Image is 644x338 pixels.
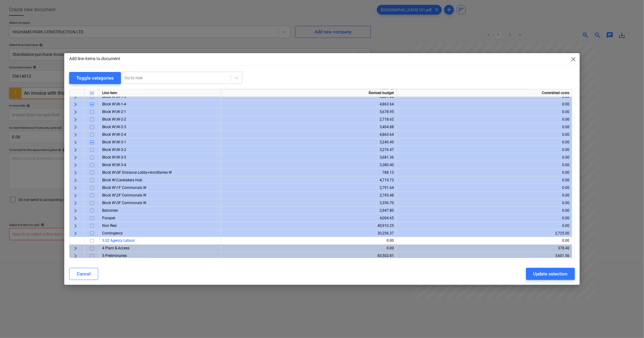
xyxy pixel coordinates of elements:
[72,245,79,252] span: keyboard_arrow_right
[223,207,394,214] div: 2,947.80
[533,270,568,278] div: Update selection
[399,252,569,260] div: 3,601.56
[102,186,146,190] span: Block W\1F Communals W
[72,154,79,161] span: keyboard_arrow_right
[223,245,394,252] div: 0.00
[102,193,146,197] span: Block W\2F Communals W
[399,207,569,214] div: 0.00
[102,132,126,137] span: Block W\W-2-4
[397,89,572,97] div: Committed costs
[72,124,79,131] span: keyboard_arrow_right
[72,169,79,176] span: keyboard_arrow_right
[72,222,79,230] span: keyboard_arrow_right
[223,222,394,230] div: 40,910.25
[72,177,79,184] span: keyboard_arrow_right
[72,200,79,207] span: keyboard_arrow_right
[102,178,142,182] span: Block W\Caretakers Hub
[223,116,394,123] div: 2,718.62
[399,131,569,138] div: 0.00
[223,169,394,176] div: 788.13
[69,72,121,84] button: Toggle categories
[570,56,577,63] span: close
[102,231,123,235] span: Contingency
[72,207,79,214] span: keyboard_arrow_right
[72,192,79,199] span: keyboard_arrow_right
[223,176,394,184] div: 4,719.73
[102,155,126,159] span: Block W\W-3-3
[399,101,569,108] div: 0.00
[223,252,394,260] div: 83,502.81
[69,56,120,62] p: Add line-items to document
[223,108,394,116] div: 5,678.95
[223,184,394,192] div: 2,791.64
[72,101,79,108] span: keyboard_arrow_right
[399,176,569,184] div: 0.00
[614,309,644,338] iframe: Chat Widget
[102,216,115,220] span: Parapet
[223,131,394,138] div: 4,863.64
[76,74,114,82] div: Toggle categories
[399,138,569,146] div: 0.00
[102,170,172,175] span: Block W\GF Entrance Lobby+Ancilliaries W
[223,230,394,237] div: 30,256.37
[72,139,79,146] span: keyboard_arrow_right
[399,146,569,154] div: 0.00
[102,110,126,114] span: Block W\W-2-1
[102,102,126,106] span: Block W\W-1-4
[102,148,126,152] span: Block W\W-3-2
[223,237,394,245] div: 0.00
[223,138,394,146] div: 3,240.49
[399,123,569,131] div: 0.00
[223,214,394,222] div: 4,004.65
[399,108,569,116] div: 0.00
[72,230,79,237] span: keyboard_arrow_right
[399,214,569,222] div: 0.00
[102,140,126,144] span: Block W\W-3-1
[526,268,575,280] button: Update selection
[399,116,569,123] div: 0.00
[69,268,98,280] button: Cancel
[72,253,79,260] span: keyboard_arrow_right
[399,230,569,237] div: 2,725.00
[399,154,569,161] div: 0.00
[399,237,569,245] div: 0.00
[72,215,79,222] span: keyboard_arrow_right
[223,101,394,108] div: 4,863.64
[223,192,394,199] div: 2,795.48
[399,184,569,192] div: 0.00
[102,125,126,129] span: Block W\W-2-3
[223,154,394,161] div: 3,681.36
[77,270,91,278] div: Cancel
[72,184,79,192] span: keyboard_arrow_right
[223,123,394,131] div: 3,404.88
[221,89,397,97] div: Revised budget
[102,117,126,121] span: Block W\W-2-2
[102,239,135,243] a: 3.02 Agency Labour
[399,161,569,169] div: 0.00
[102,201,146,205] span: Block W\3F Communals W
[399,192,569,199] div: 0.00
[102,224,117,228] span: Non Resi
[72,108,79,116] span: keyboard_arrow_right
[102,254,127,258] span: 5 Preliminaries
[102,208,118,213] span: Balconies
[399,169,569,176] div: 0.00
[72,131,79,138] span: keyboard_arrow_right
[399,245,569,252] div: 378.40
[72,116,79,123] span: keyboard_arrow_right
[100,89,221,97] div: Line-item
[399,199,569,207] div: 0.00
[72,146,79,154] span: keyboard_arrow_right
[102,163,126,167] span: Block W\W-3-4
[223,146,394,154] div: 3,276.47
[399,222,569,230] div: 0.00
[72,162,79,169] span: keyboard_arrow_right
[223,199,394,207] div: 3,356.70
[102,246,129,251] span: 4 Plant & Access
[223,161,394,169] div: 3,380.40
